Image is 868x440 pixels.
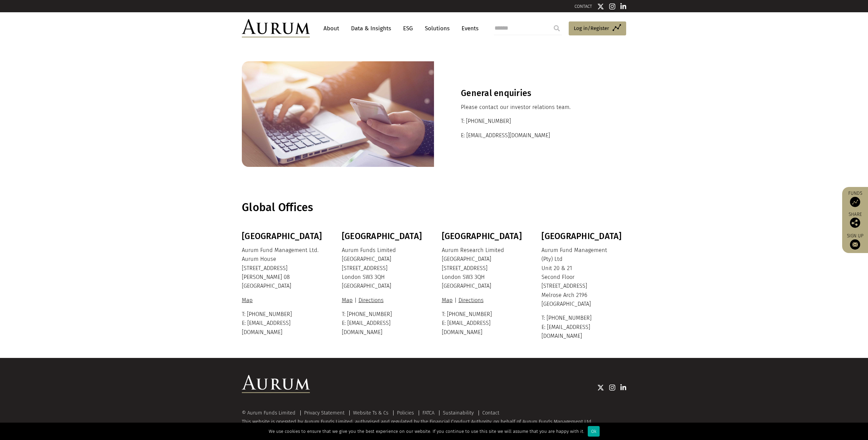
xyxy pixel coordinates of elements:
[242,375,310,393] img: Aurum Logo
[541,246,624,309] p: Aurum Fund Management (Pty) Ltd Unit 20 & 21 Second Floor [STREET_ADDRESS] Melrose Arch 2196 [GEO...
[353,410,388,416] a: Website Ts & Cs
[609,384,615,391] img: Instagram icon
[442,246,525,291] p: Aurum Research Limited [GEOGRAPHIC_DATA] [STREET_ADDRESS] London SW3 3QH [GEOGRAPHIC_DATA]
[850,197,860,207] img: Access Funds
[242,297,254,303] a: Map
[458,22,479,35] a: Events
[442,296,525,305] p: |
[461,88,599,98] h3: General enquiries
[620,3,627,10] img: Linkedin icon
[443,410,474,416] a: Sustainability
[597,384,604,391] img: Twitter icon
[442,310,525,337] p: T: [PHONE_NUMBER] E: [EMAIL_ADDRESS][DOMAIN_NAME]
[242,19,310,37] img: Aurum
[400,22,416,35] a: ESG
[342,310,425,337] p: T: [PHONE_NUMBER] E: [EMAIL_ADDRESS][DOMAIN_NAME]
[442,297,454,303] a: Map
[541,314,624,341] p: T: [PHONE_NUMBER] E: [EMAIL_ADDRESS][DOMAIN_NAME]
[609,3,615,10] img: Instagram icon
[242,410,299,415] div: © Aurum Funds Limited
[422,410,434,416] a: FATCA
[342,246,425,291] p: Aurum Funds Limited [GEOGRAPHIC_DATA] [STREET_ADDRESS] London SW3 3QH [GEOGRAPHIC_DATA]
[242,410,626,431] div: This website is operated by Aurum Funds Limited, authorised and regulated by the Financial Conduc...
[342,297,354,303] a: Map
[242,246,325,291] p: Aurum Fund Management Ltd. Aurum House [STREET_ADDRESS] [PERSON_NAME] 08 [GEOGRAPHIC_DATA]
[846,212,865,228] div: Share
[846,233,865,250] a: Sign up
[442,231,525,241] h3: [GEOGRAPHIC_DATA]
[846,190,865,207] a: Funds
[461,131,599,140] p: E: [EMAIL_ADDRESS][DOMAIN_NAME]
[304,410,345,416] a: Privacy Statement
[421,22,453,35] a: Solutions
[348,22,395,35] a: Data & Insights
[620,384,627,391] img: Linkedin icon
[342,296,425,305] p: |
[574,4,592,9] a: CONTACT
[461,117,599,126] p: T: [PHONE_NUMBER]
[482,410,499,416] a: Contact
[850,239,860,250] img: Sign up to our newsletter
[397,410,414,416] a: Policies
[457,297,485,303] a: Directions
[242,310,325,337] p: T: [PHONE_NUMBER] E: [EMAIL_ADDRESS][DOMAIN_NAME]
[588,426,600,437] div: Ok
[597,3,604,10] img: Twitter icon
[550,21,564,35] input: Submit
[461,103,599,112] p: Please contact our investor relations team.
[850,218,860,228] img: Share this post
[242,231,325,241] h3: [GEOGRAPHIC_DATA]
[342,231,425,241] h3: [GEOGRAPHIC_DATA]
[357,297,385,303] a: Directions
[242,201,624,214] h1: Global Offices
[320,22,343,35] a: About
[541,231,624,241] h3: [GEOGRAPHIC_DATA]
[574,24,609,32] span: Log in/Register
[569,21,626,36] a: Log in/Register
